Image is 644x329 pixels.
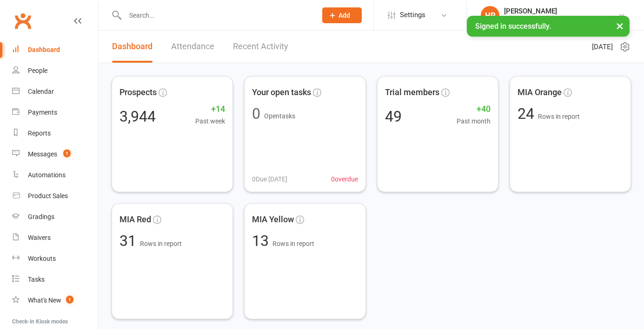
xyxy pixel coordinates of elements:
span: Past month [457,116,491,126]
a: Gradings [12,206,98,227]
a: What's New1 [12,290,98,311]
button: × [611,16,628,36]
div: Tasks [28,276,45,283]
div: What's New [28,297,61,304]
a: People [12,60,98,81]
span: 1 [63,149,71,157]
span: Settings [400,5,425,26]
span: Rows in report [140,240,182,247]
a: Dashboard [12,39,98,60]
span: Trial members [385,86,439,99]
div: People [28,67,47,74]
div: Reports [28,129,51,137]
span: Prospects [120,86,157,99]
span: +40 [457,103,491,116]
input: Search... [122,9,310,22]
span: Rows in report [538,113,580,120]
div: Payments [28,109,57,116]
a: Payments [12,102,98,123]
span: MIA Red [120,213,151,226]
a: Reports [12,123,98,144]
div: 49 [385,109,402,124]
a: Waivers [12,227,98,248]
button: Add [322,7,362,23]
span: 1 [66,296,73,303]
div: Waivers [28,234,51,241]
a: Automations [12,165,98,186]
span: +14 [195,103,225,116]
div: [PERSON_NAME] [504,7,618,15]
a: Recent Activity [233,31,288,63]
span: Open tasks [264,112,295,120]
div: Product Sales [28,192,68,200]
div: HR [481,6,499,25]
div: Gradings [28,213,54,220]
div: 0 [252,106,260,121]
div: Dashboard [28,46,60,53]
span: MIA Orange [518,86,562,99]
span: Add [339,12,350,19]
span: Signed in successfully. [475,22,551,31]
div: Urban Muaythai - [GEOGRAPHIC_DATA] [504,15,618,24]
span: 13 [252,232,272,250]
span: 31 [120,232,140,250]
a: Dashboard [112,31,153,63]
div: Automations [28,171,66,179]
a: Calendar [12,81,98,102]
div: Messages [28,150,57,158]
div: Calendar [28,88,54,95]
a: Messages 1 [12,144,98,165]
span: Past week [195,116,225,126]
div: Workouts [28,255,56,262]
span: [DATE] [592,41,613,52]
a: Clubworx [11,9,34,32]
span: 24 [518,105,538,123]
span: Your open tasks [252,86,311,99]
a: Product Sales [12,186,98,206]
span: Rows in report [272,240,314,247]
div: 3,944 [120,109,156,124]
a: Attendance [171,31,214,63]
span: MIA Yellow [252,213,294,226]
a: Tasks [12,269,98,290]
span: 0 Due [DATE] [252,174,287,184]
span: 0 overdue [331,174,358,184]
a: Workouts [12,248,98,269]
